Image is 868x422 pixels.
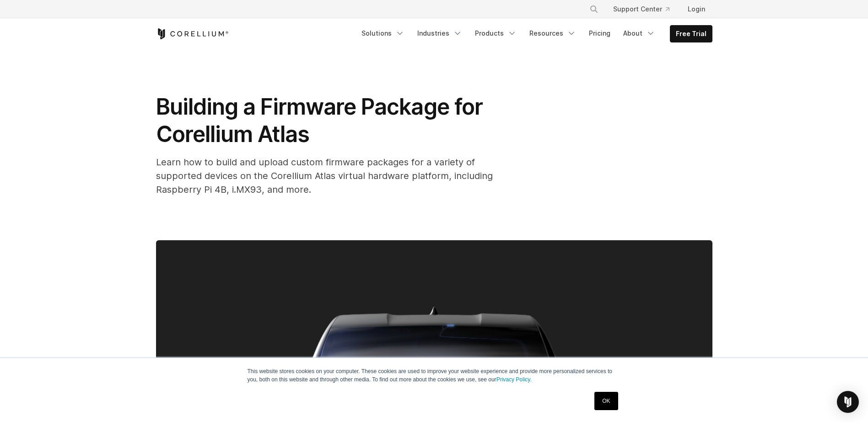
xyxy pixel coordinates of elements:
[618,25,661,42] a: About
[156,93,488,148] span: Building a Firmware Package for Corellium Atlas
[578,1,712,17] div: Navigation Menu
[606,1,677,17] a: Support Center
[469,25,522,42] a: Products
[356,25,410,42] a: Solutions
[670,26,712,42] a: Free Trial
[156,28,229,39] a: Corellium Home
[837,391,859,413] div: Open Intercom Messenger
[586,1,602,17] button: Search
[524,25,582,42] a: Resources
[156,157,493,195] span: Learn how to build and upload custom firmware packages for a variety of supported devices on the ...
[594,392,618,410] a: OK
[412,25,468,42] a: Industries
[680,1,712,17] a: Login
[496,376,532,383] a: Privacy Policy.
[248,367,621,384] p: This website stores cookies on your computer. These cookies are used to improve your website expe...
[583,25,616,42] a: Pricing
[356,25,712,42] div: Navigation Menu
